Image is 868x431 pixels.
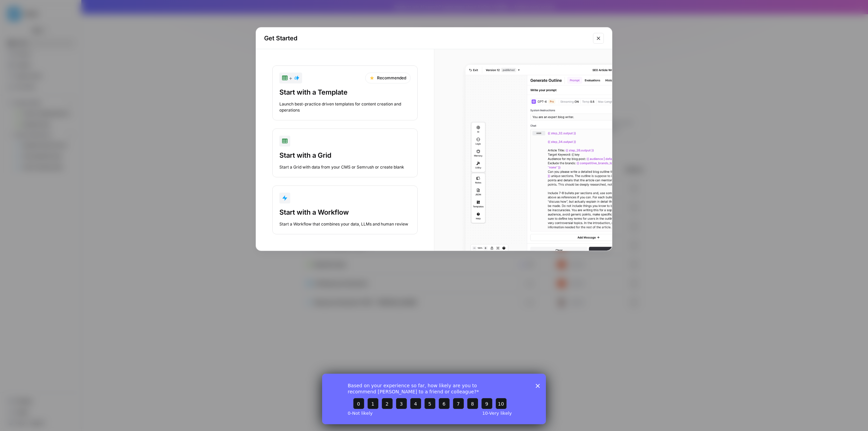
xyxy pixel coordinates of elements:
div: Start a Grid with data from your CMS or Semrush or create blank [279,164,411,170]
div: Launch best-practice driven templates for content creation and operations [279,101,411,113]
div: + [282,74,299,82]
button: Start with a GridStart a Grid with data from your CMS or Semrush or create blank [272,129,418,177]
h2: Get Started [264,34,589,43]
button: Start with a WorkflowStart a Workflow that combines your data, LLMs and human review [272,185,418,234]
button: +RecommendedStart with a TemplateLaunch best-practice driven templates for content creation and o... [272,65,418,120]
iframe: Survey from AirOps [322,374,546,424]
div: Start with a Grid [279,151,411,160]
div: Recommended [365,73,411,83]
button: Close modal [593,33,604,44]
div: Start with a Workflow [279,208,411,217]
div: Start with a Template [279,87,411,97]
div: Start a Workflow that combines your data, LLMs and human review [279,221,411,227]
